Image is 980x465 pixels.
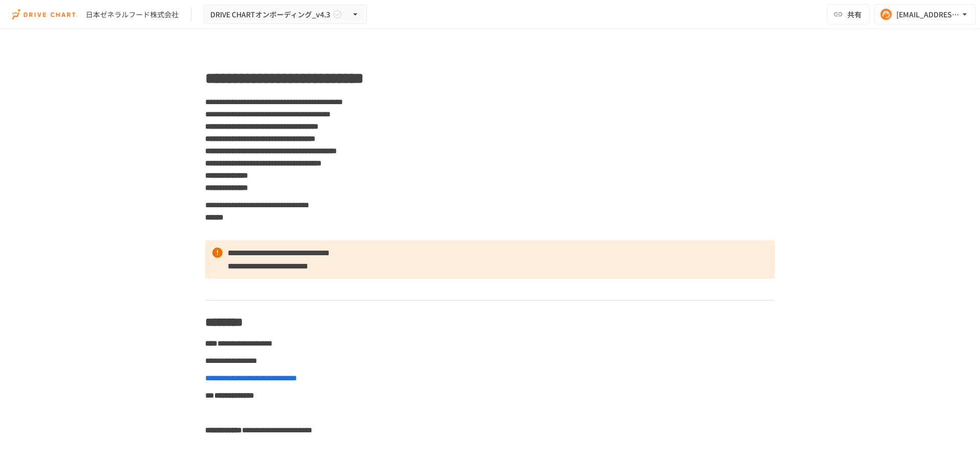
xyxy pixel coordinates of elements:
[210,8,330,21] span: DRIVE CHARTオンボーディング_v4.3
[204,5,367,25] button: DRIVE CHARTオンボーディング_v4.3
[874,4,976,25] button: [EMAIL_ADDRESS][PERSON_NAME][DOMAIN_NAME]
[12,6,78,22] img: i9VDDS9JuLRLX3JIUyK59LcYp6Y9cayLPHs4hOxMB9W
[86,9,179,20] div: 日本ゼネラルフード株式会社
[896,8,960,21] div: [EMAIL_ADDRESS][PERSON_NAME][DOMAIN_NAME]
[827,4,870,25] button: 共有
[847,9,862,20] span: 共有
